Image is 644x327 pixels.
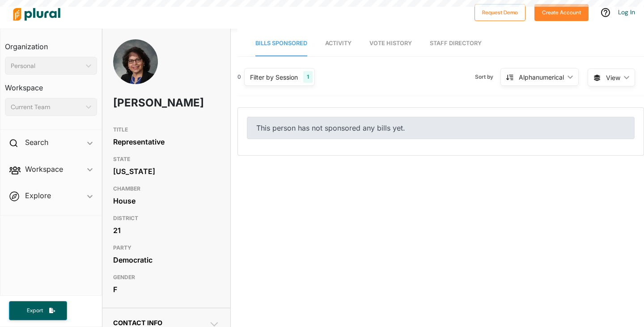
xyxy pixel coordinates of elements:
[113,253,220,267] div: Democratic
[113,165,220,178] div: [US_STATE]
[11,61,82,71] div: Personal
[113,135,220,149] div: Representative
[113,224,220,237] div: 21
[9,301,67,320] button: Export
[430,31,482,56] a: Staff Directory
[113,319,162,327] span: Contact Info
[247,117,635,139] div: This person has not sponsored any bills yet.
[113,89,177,116] h1: [PERSON_NAME]
[11,102,82,112] div: Current Team
[519,72,564,82] div: Alphanumerical
[255,31,307,56] a: Bills Sponsored
[113,124,220,135] h3: TITLE
[369,40,412,47] span: Vote History
[534,7,589,17] a: Create Account
[325,40,352,47] span: Activity
[5,34,97,53] h3: Organization
[475,7,525,17] a: Request Demo
[113,272,220,283] h3: GENDER
[25,137,48,147] h2: Search
[113,213,220,224] h3: DISTRICT
[606,73,620,82] span: View
[303,71,313,83] div: 1
[255,40,307,47] span: Bills Sponsored
[618,8,635,16] a: Log In
[21,307,49,314] span: Export
[237,73,241,81] div: 0
[250,72,298,82] div: Filter by Session
[113,183,220,194] h3: CHAMBER
[113,39,158,102] img: Headshot of Debbie Sariñana
[113,194,220,208] div: House
[534,4,589,21] button: Create Account
[369,31,412,56] a: Vote History
[325,31,352,56] a: Activity
[113,242,220,253] h3: PARTY
[475,73,500,81] span: Sort by
[113,283,220,296] div: F
[475,4,525,21] button: Request Demo
[113,154,220,165] h3: STATE
[5,75,97,94] h3: Workspace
